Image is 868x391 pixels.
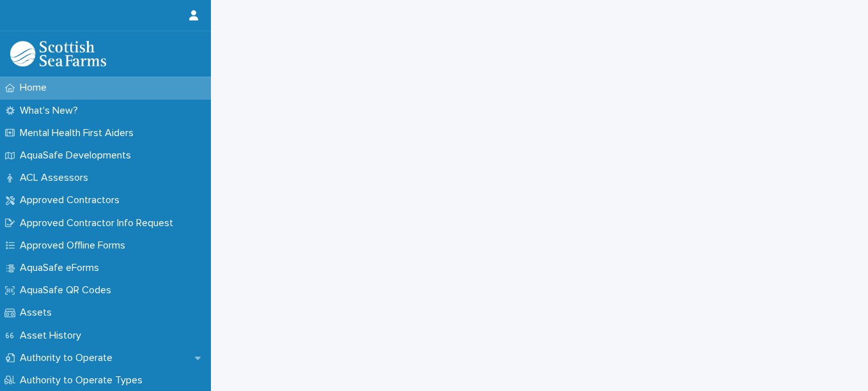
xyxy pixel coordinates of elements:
[15,330,91,342] p: Asset History
[15,262,109,274] p: AquaSafe eForms
[15,284,121,296] p: AquaSafe QR Codes
[15,172,98,184] p: ACL Assessors
[15,240,136,252] p: Approved Offline Forms
[15,374,153,387] p: Authority to Operate Types
[15,217,183,229] p: Approved Contractor Info Request
[15,194,130,206] p: Approved Contractors
[15,105,88,117] p: What's New?
[15,127,144,139] p: Mental Health First Aiders
[15,307,62,319] p: Assets
[15,352,123,364] p: Authority to Operate
[15,149,141,162] p: AquaSafe Developments
[10,41,106,66] img: bPIBxiqnSb2ggTQWdOVV
[15,82,57,94] p: Home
